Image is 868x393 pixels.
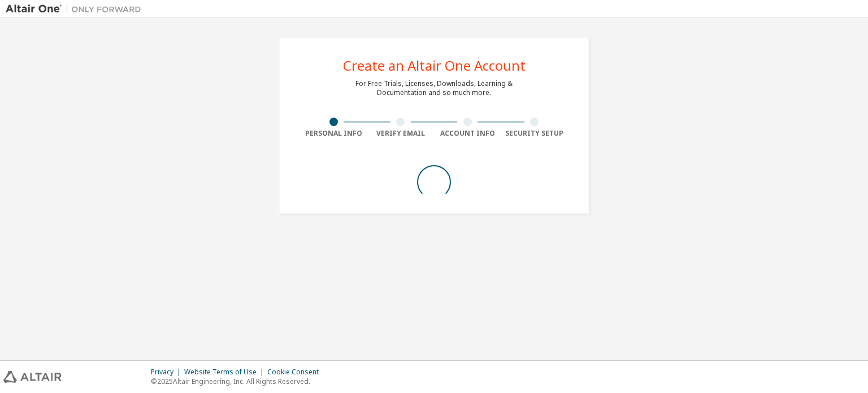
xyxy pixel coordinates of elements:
[151,377,325,386] p: © 2025 Altair Engineering, Inc. All Rights Reserved.
[434,129,501,138] div: Account Info
[267,368,325,377] div: Cookie Consent
[501,129,568,138] div: Security Setup
[184,368,267,377] div: Website Terms of Use
[3,371,62,383] img: altair_logo.svg
[355,79,513,97] div: For Free Trials, Licenses, Downloads, Learning & Documentation and so much more.
[343,59,526,72] div: Create an Altair One Account
[6,3,147,15] img: Altair One
[367,129,435,138] div: Verify Email
[151,368,184,377] div: Privacy
[300,129,367,138] div: Personal Info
